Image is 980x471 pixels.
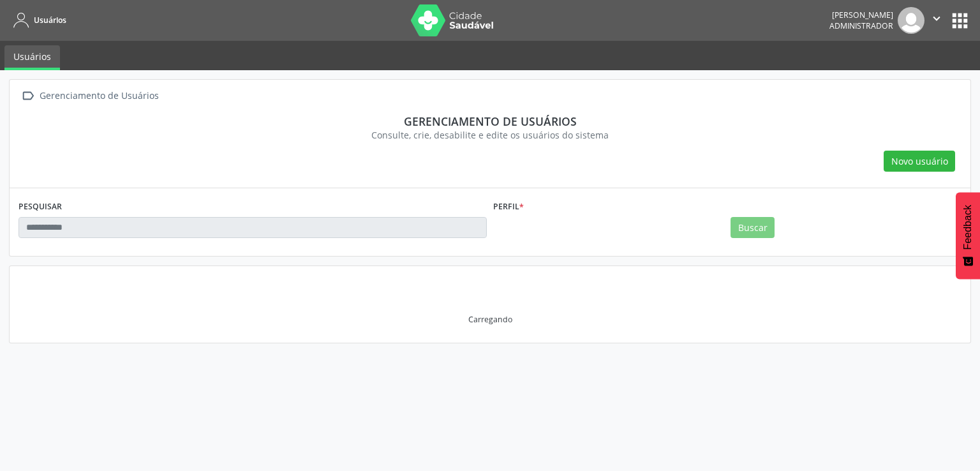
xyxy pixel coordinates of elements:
[829,10,893,20] div: [PERSON_NAME]
[4,45,60,70] a: Usuários
[19,87,37,105] i: 
[19,87,161,105] a:  Gerenciamento de Usuários
[34,15,66,26] span: Usuários
[829,20,893,31] span: Administrador
[898,7,924,34] img: img
[493,197,524,217] label: Perfil
[27,114,953,128] div: Gerenciamento de usuários
[949,10,971,32] button: apps
[962,205,974,250] span: Feedback
[731,217,775,239] button: Buscar
[37,87,161,105] div: Gerenciamento de Usuários
[884,151,955,172] button: Novo usuário
[9,10,66,31] a: Usuários
[468,314,512,325] div: Carregando
[956,192,980,279] button: Feedback - Mostrar pesquisa
[27,128,953,142] div: Consulte, crie, desabilite e edite os usuários do sistema
[924,7,949,34] button: 
[891,154,948,168] span: Novo usuário
[930,11,944,26] i: 
[19,197,62,217] label: PESQUISAR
